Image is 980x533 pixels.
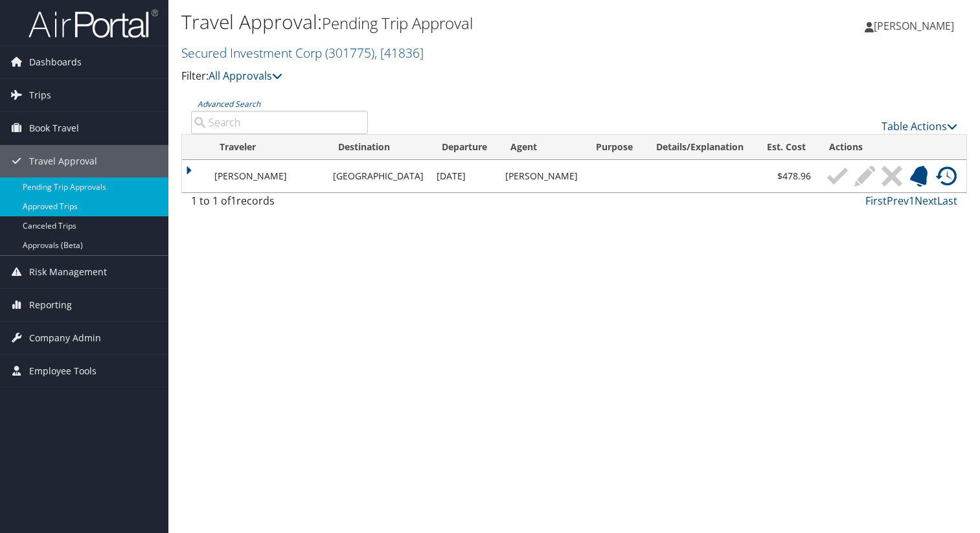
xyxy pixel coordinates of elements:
a: Last [937,194,957,208]
span: Risk Management [29,256,107,288]
img: ta-modify-inactive.png [854,166,875,187]
small: Pending Trip Approval [322,12,473,34]
th: Traveler: activate to sort column ascending [208,135,326,160]
a: Prev [887,194,909,208]
a: 1 [909,194,915,208]
span: , [ 41836 ] [374,44,424,62]
td: [GEOGRAPHIC_DATA] [326,160,430,192]
th: Details/Explanation [644,135,755,160]
img: ta-cancel-inactive.png [882,166,902,187]
span: Employee Tools [29,355,97,387]
span: Reporting [29,289,72,321]
span: Travel Approval [29,145,97,177]
img: ta-remind.png [909,166,929,187]
td: [DATE] [430,160,499,192]
p: Filter: [181,68,705,85]
th: Actions [817,135,966,160]
a: Approve [824,166,851,187]
span: Trips [29,79,51,111]
a: Next [915,194,937,208]
div: 1 to 1 of records [191,193,368,215]
img: ta-history.png [936,166,957,187]
a: View History [933,166,960,187]
a: Cancel [878,166,906,187]
th: Est. Cost: activate to sort column ascending [755,135,817,160]
a: Remind [906,166,933,187]
a: Secured Investment Corp [181,44,424,62]
span: 1 [231,194,236,208]
span: ( 301775 ) [325,44,374,62]
th: Purpose [584,135,644,160]
a: First [865,194,887,208]
th: Destination: activate to sort column ascending [326,135,430,160]
h1: Travel Approval: [181,8,705,36]
td: [PERSON_NAME] [499,160,584,192]
a: Table Actions [882,119,957,133]
a: Modify [851,166,878,187]
a: Advanced Search [198,98,260,109]
a: [PERSON_NAME] [865,6,967,45]
img: ta-approve-inactive.png [827,166,848,187]
span: Book Travel [29,112,79,144]
span: Company Admin [29,322,101,354]
span: Dashboards [29,46,82,78]
td: [PERSON_NAME] [208,160,326,192]
input: Advanced Search [191,111,368,134]
th: Agent [499,135,584,160]
span: [PERSON_NAME] [874,19,954,33]
td: $478.96 [755,160,817,192]
img: airportal-logo.png [28,8,158,39]
a: All Approvals [209,69,282,83]
th: Departure: activate to sort column ascending [430,135,499,160]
